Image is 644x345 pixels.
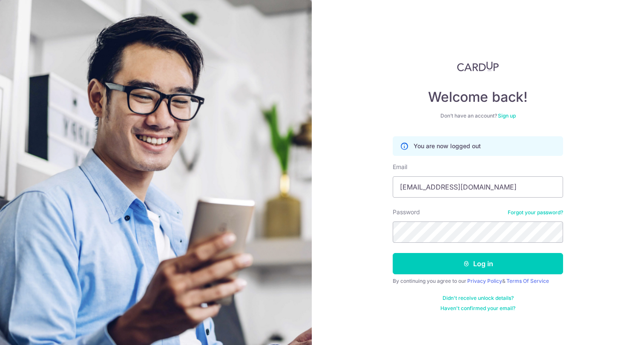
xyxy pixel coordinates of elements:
[393,112,563,119] div: Don’t have an account?
[467,278,502,284] a: Privacy Policy
[508,209,563,216] a: Forgot your password?
[414,142,481,150] p: You are now logged out
[443,295,514,302] a: Didn't receive unlock details?
[393,208,420,216] label: Password
[393,253,563,274] button: Log in
[440,305,515,312] a: Haven't confirmed your email?
[393,278,563,285] div: By continuing you agree to our &
[498,112,516,119] a: Sign up
[393,89,563,106] h4: Welcome back!
[457,61,499,72] img: CardUp Logo
[393,163,407,171] label: Email
[506,278,549,284] a: Terms Of Service
[393,176,563,198] input: Enter your Email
